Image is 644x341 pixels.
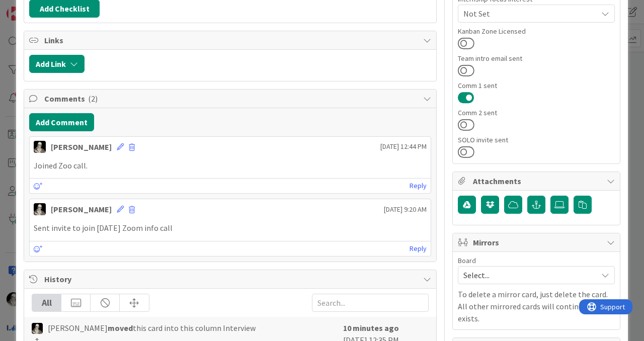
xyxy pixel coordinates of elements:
span: Select... [463,268,592,282]
input: Search... [312,294,429,312]
span: Attachments [473,175,602,187]
span: History [44,273,418,285]
span: Not Set [463,8,597,20]
div: Comm 2 sent [458,109,615,116]
span: [PERSON_NAME] this card into this column Interview [48,322,256,334]
button: Add Link [29,55,85,73]
span: Board [458,257,476,264]
div: SOLO invite sent [458,136,615,143]
img: WS [32,323,43,334]
span: Links [44,34,418,46]
div: Comm 1 sent [458,82,615,89]
span: [DATE] 12:44 PM [380,141,427,152]
div: [PERSON_NAME] [51,141,112,153]
div: [PERSON_NAME] [51,203,112,215]
div: Team intro email sent [458,55,615,62]
a: Reply [410,242,427,255]
p: Sent invite to join [DATE] Zoom info call [34,222,427,234]
img: WS [34,141,46,153]
p: Joined Zoo call. [34,160,427,172]
span: Mirrors [473,236,602,248]
span: ( 2 ) [88,94,98,104]
div: Kanban Zone Licensed [458,28,615,35]
b: moved [108,323,133,333]
img: WS [34,203,46,215]
p: To delete a mirror card, just delete the card. All other mirrored cards will continue to exists. [458,288,615,324]
span: Support [21,2,46,14]
a: Reply [410,180,427,192]
button: Add Comment [29,113,94,131]
span: Comments [44,93,418,105]
b: 10 minutes ago [343,323,399,333]
span: [DATE] 9:20 AM [384,204,427,215]
div: All [32,294,61,311]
